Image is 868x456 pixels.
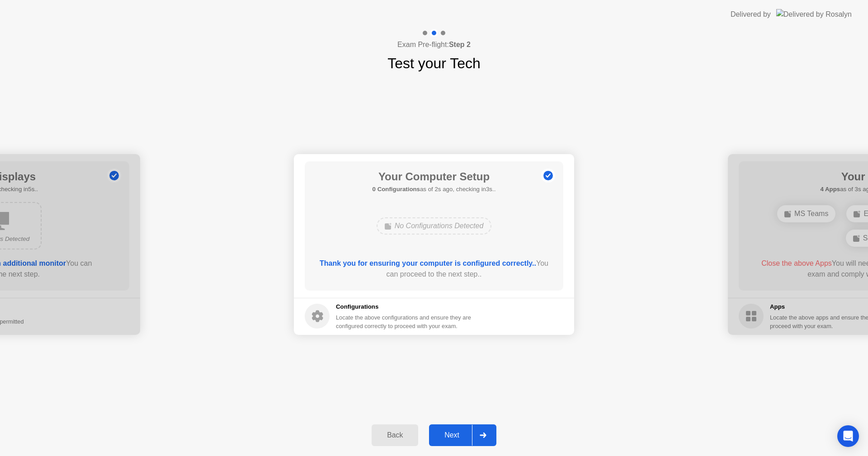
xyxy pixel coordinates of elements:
div: You can proceed to the next step.. [318,258,551,280]
h4: Exam Pre-flight: [397,39,471,50]
h5: Configurations [336,302,473,311]
button: Next [429,424,496,446]
b: Step 2 [449,41,471,48]
button: Back [372,424,418,446]
div: Locate the above configurations and ensure they are configured correctly to proceed with your exam. [336,313,473,330]
div: Delivered by [731,9,771,20]
div: No Configurations Detected [377,217,492,235]
h1: Test your Tech [387,52,481,74]
div: Open Intercom Messenger [837,425,859,447]
h1: Your Computer Setup [373,169,496,185]
b: Thank you for ensuring your computer is configured correctly.. [320,259,536,267]
h5: as of 2s ago, checking in3s.. [373,185,496,194]
div: Back [374,431,415,439]
img: Delivered by Rosalyn [776,9,852,19]
b: 0 Configurations [373,186,420,193]
div: Next [432,431,472,439]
